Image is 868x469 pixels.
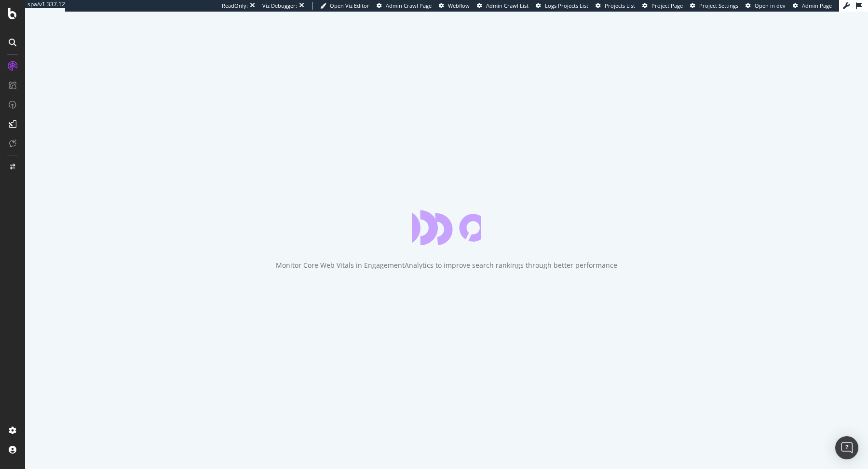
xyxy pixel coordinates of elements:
span: Logs Projects List [545,2,588,9]
div: ReadOnly: [222,2,248,10]
span: Admin Crawl List [486,2,529,9]
span: Projects List [605,2,635,9]
div: Viz Debugger: [262,2,297,10]
div: Monitor Core Web Vitals in EngagementAnalytics to improve search rankings through better performance [276,261,617,270]
span: Project Page [651,2,683,9]
a: Open in dev [746,2,786,10]
div: animation [412,210,481,245]
a: Open Viz Editor [320,2,369,10]
a: Admin Page [793,2,832,10]
a: Projects List [596,2,635,10]
span: Admin Page [802,2,832,9]
span: Open Viz Editor [330,2,369,9]
a: Project Page [642,2,683,10]
a: Admin Crawl Page [377,2,432,10]
span: Webflow [448,2,470,9]
a: Logs Projects List [536,2,588,10]
span: Admin Crawl Page [386,2,432,9]
a: Admin Crawl List [477,2,529,10]
a: Webflow [439,2,470,10]
span: Project Settings [699,2,738,9]
div: Open Intercom Messenger [835,436,858,459]
a: Project Settings [690,2,738,10]
span: Open in dev [755,2,786,9]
